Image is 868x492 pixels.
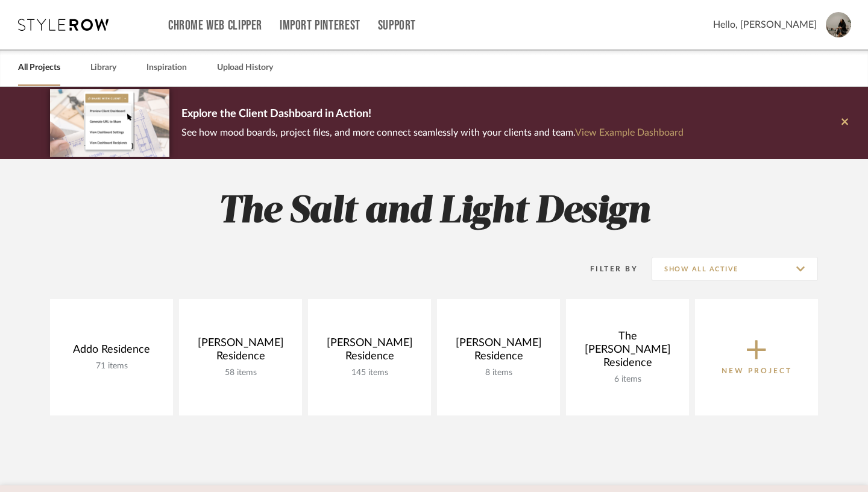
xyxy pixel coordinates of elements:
[722,365,792,377] p: New Project
[60,361,163,371] div: 71 items
[447,368,550,378] div: 8 items
[18,60,60,76] a: All Projects
[575,128,684,137] a: View Example Dashboard
[189,368,292,378] div: 58 items
[447,336,550,368] div: [PERSON_NAME] Residence
[318,336,421,368] div: [PERSON_NAME] Residence
[576,374,679,385] div: 6 items
[168,20,262,31] a: Chrome Web Clipper
[146,60,187,76] a: Inspiration
[90,60,116,76] a: Library
[189,336,292,368] div: [PERSON_NAME] Residence
[318,368,421,378] div: 145 items
[60,343,163,361] div: Addo Residence
[181,105,684,124] p: Explore the Client Dashboard in Action!
[181,124,684,141] p: See how mood boards, project files, and more connect seamlessly with your clients and team.
[378,20,416,31] a: Support
[576,330,679,374] div: The [PERSON_NAME] Residence
[50,89,169,156] img: d5d033c5-7b12-40c2-a960-1ecee1989c38.png
[574,263,638,275] div: Filter By
[695,299,818,415] button: New Project
[713,17,817,32] span: Hello, [PERSON_NAME]
[217,60,273,76] a: Upload History
[280,20,360,31] a: Import Pinterest
[826,12,851,37] img: avatar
